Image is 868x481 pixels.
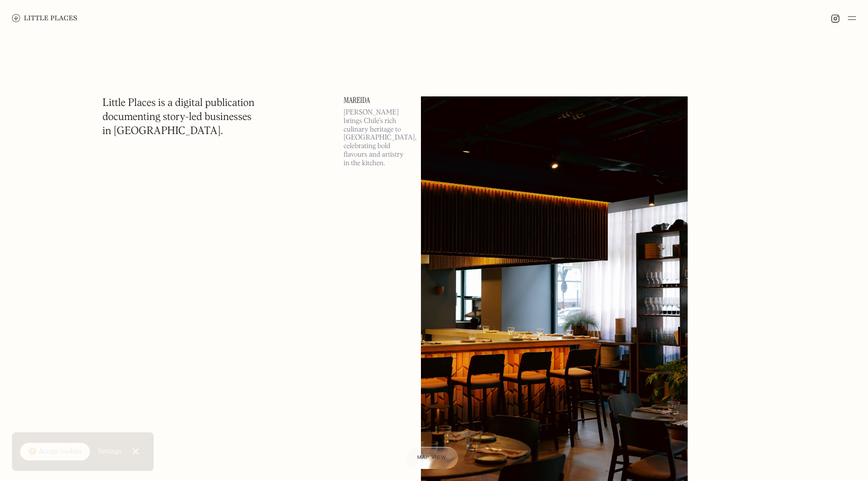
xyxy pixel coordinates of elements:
[405,447,459,469] a: Map view
[421,96,688,481] img: Mareida
[28,447,82,457] div: 🍪 Accept cookies
[135,451,136,452] div: Close Cookie Popup
[344,108,409,168] p: [PERSON_NAME] brings Chile’s rich culinary heritage to [GEOGRAPHIC_DATA], celebrating bold flavou...
[102,96,255,139] h1: Little Places is a digital publication documenting story-led businesses in [GEOGRAPHIC_DATA].
[417,455,447,460] span: Map view
[20,443,90,461] a: 🍪 Accept cookies
[126,441,146,461] a: Close Cookie Popup
[98,448,122,455] div: Settings
[98,440,122,463] a: Settings
[344,96,409,104] a: Mareida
